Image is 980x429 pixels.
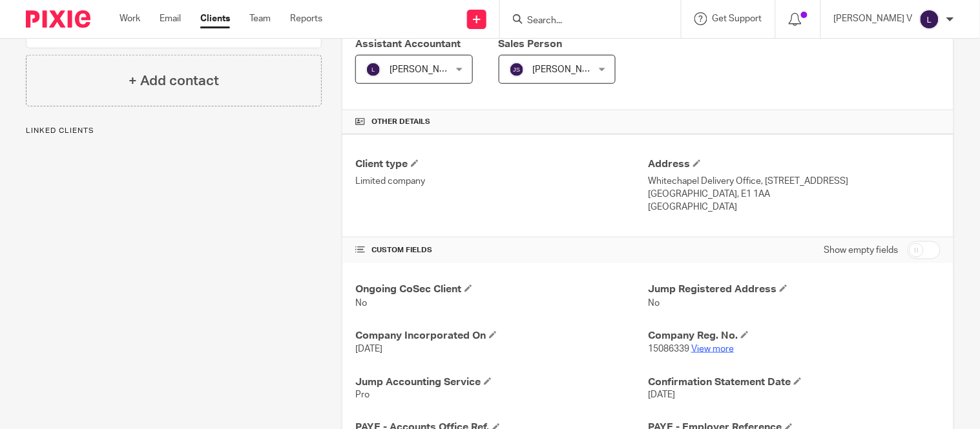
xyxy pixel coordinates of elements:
a: View more [691,344,734,354]
span: Pro [355,391,370,400]
a: Work [120,12,140,25]
h4: + Add contact [129,71,219,91]
span: Get Support [713,14,762,23]
a: Clients [200,12,230,25]
span: No [648,299,660,308]
img: svg%3E [919,9,940,30]
p: Limited company [355,175,648,188]
span: 15086339 [648,344,689,354]
p: Linked clients [26,126,322,136]
p: Whitechapel Delivery Office, [STREET_ADDRESS] [648,175,941,188]
p: [PERSON_NAME] V [834,12,913,25]
span: Assistant Accountant [355,39,461,49]
span: [PERSON_NAME] V [390,65,468,74]
p: [GEOGRAPHIC_DATA] [648,201,941,214]
input: Search [526,15,642,27]
h4: Client type [355,157,648,171]
img: svg%3E [366,62,381,77]
span: Other details [371,117,430,127]
img: svg%3E [509,62,525,77]
span: Sales Person [499,39,563,49]
a: Reports [290,12,322,25]
a: Email [160,12,181,25]
h4: CUSTOM FIELDS [355,245,648,255]
h4: Jump Accounting Service [355,375,648,389]
h4: Company Reg. No. [648,329,941,343]
h4: Jump Registered Address [648,283,941,296]
img: Pixie [26,10,90,28]
h4: Confirmation Statement Date [648,375,941,389]
h4: Company Incorporated On [355,329,648,343]
span: [DATE] [648,391,675,400]
h4: Ongoing CoSec Client [355,283,648,296]
span: [PERSON_NAME] [533,65,604,74]
label: Show empty fields [824,244,899,257]
span: [DATE] [355,344,382,354]
h4: Address [648,157,941,171]
span: No [355,299,367,308]
a: Team [249,12,271,25]
p: [GEOGRAPHIC_DATA], E1 1AA [648,188,941,201]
